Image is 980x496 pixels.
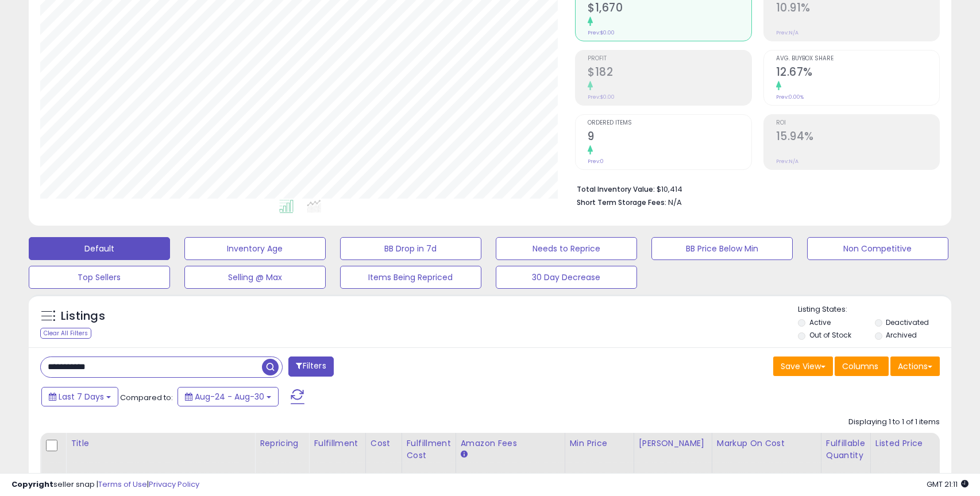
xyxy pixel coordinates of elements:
a: Privacy Policy [149,479,199,490]
button: Save View [773,356,833,376]
div: Markup on Cost [717,437,816,449]
b: Total Inventory Value: [577,184,655,194]
span: Compared to: [120,392,173,403]
button: Default [29,237,170,260]
label: Out of Stock [809,330,851,340]
span: 2025-09-7 21:11 GMT [927,479,969,490]
span: Ordered Items [588,120,751,126]
div: [PERSON_NAME] [639,437,707,449]
small: Prev: $0.00 [588,29,615,36]
small: Prev: N/A [776,29,798,36]
span: ROI [776,120,940,126]
div: Fulfillable Quantity [826,437,866,462]
strong: Copyright [11,479,53,490]
div: Min Price [570,437,629,449]
th: The percentage added to the cost of goods (COGS) that forms the calculator for Min & Max prices. [712,433,821,478]
a: Terms of Use [98,479,147,490]
h2: $182 [588,65,751,81]
button: Filters [288,356,333,377]
button: Actions [890,356,940,376]
small: Amazon Fees. [461,449,468,460]
button: Items Being Repriced [340,266,481,289]
button: Last 7 Days [41,387,118,406]
button: Non Competitive [807,237,948,260]
button: BB Drop in 7d [340,237,481,260]
button: Inventory Age [184,237,326,260]
b: Short Term Storage Fees: [577,197,666,207]
div: Displaying 1 to 1 of 1 items [848,417,940,428]
div: Clear All Filters [40,328,91,339]
div: Repricing [260,437,304,449]
button: Needs to Reprice [496,237,637,260]
span: Last 7 Days [59,391,104,402]
button: Top Sellers [29,266,170,289]
div: Fulfillment Cost [407,437,451,462]
button: Aug-24 - Aug-30 [178,387,279,406]
button: Selling @ Max [184,266,326,289]
div: Listed Price [875,437,975,449]
div: Title [71,437,250,449]
span: Avg. Buybox Share [776,56,940,62]
h2: 12.67% [776,65,940,81]
small: Prev: 0.00% [776,94,804,100]
button: Columns [835,356,889,376]
li: $10,414 [577,181,931,195]
div: Cost [371,437,397,449]
span: N/A [668,197,682,208]
div: Fulfillment [314,437,360,449]
p: Listing States: [798,304,951,315]
h5: Listings [61,308,105,324]
span: Aug-24 - Aug-30 [195,391,264,402]
small: Prev: N/A [776,158,798,165]
button: BB Price Below Min [651,237,793,260]
div: Amazon Fees [461,437,560,449]
div: seller snap | | [11,479,199,490]
h2: 10.91% [776,1,940,17]
h2: $1,670 [588,1,751,17]
label: Active [809,317,831,327]
h2: 15.94% [776,130,940,145]
h2: 9 [588,130,751,145]
label: Deactivated [886,317,929,327]
span: Columns [842,361,878,372]
span: Profit [588,56,751,62]
small: Prev: 0 [588,158,604,165]
small: Prev: $0.00 [588,94,615,100]
button: 30 Day Decrease [496,266,637,289]
label: Archived [886,330,917,340]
